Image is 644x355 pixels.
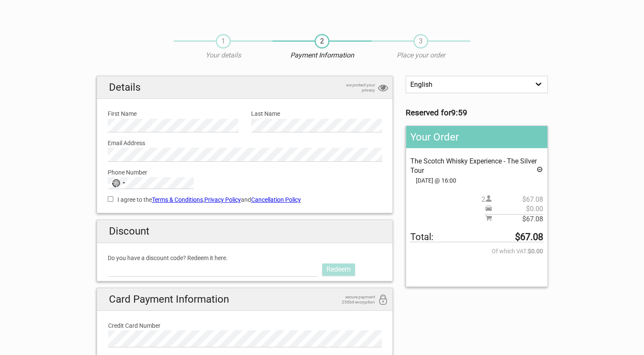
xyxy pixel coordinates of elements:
[413,34,428,49] span: 3
[97,76,393,99] h2: Details
[108,168,382,177] label: Phone Number
[410,232,543,242] span: Total to be paid
[378,295,388,306] i: 256bit encryption
[451,108,467,117] strong: 9:59
[332,295,375,305] span: secure payment 256bit encryption
[332,83,375,93] span: we protect your privacy
[108,109,238,118] label: First Name
[322,263,355,275] a: Redeem
[315,34,329,49] span: 2
[152,196,203,203] a: Terms & Conditions
[97,220,393,243] h2: Discount
[410,176,543,185] span: [DATE] @ 16:00
[378,83,388,94] i: privacy protection
[372,51,470,60] p: Place your order
[406,108,547,117] h3: Reserved for
[108,253,382,263] label: Do you have a discount code? Redeem it here.
[272,51,371,60] p: Payment Information
[108,321,382,330] label: Credit Card Number
[492,204,543,214] span: $0.00
[492,195,543,204] span: $67.08
[108,177,129,189] button: Selected country
[410,157,537,175] span: The Scotch Whisky Experience - The Silver Tour
[216,34,231,49] span: 1
[97,288,393,311] h2: Card Payment Information
[108,138,382,148] label: Email Address
[406,126,547,148] h2: Your Order
[251,109,382,118] label: Last Name
[485,214,543,224] span: Subtotal
[204,196,241,203] a: Privacy Policy
[481,195,543,204] span: 2 person(s)
[251,196,301,203] a: Cancellation Policy
[485,204,543,214] span: Pickup price
[108,195,382,204] label: I agree to the , and
[492,215,543,224] span: $67.08
[528,246,543,256] strong: $0.00
[174,51,272,60] p: Your details
[515,232,543,242] strong: $67.08
[410,246,543,256] span: Of which VAT:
